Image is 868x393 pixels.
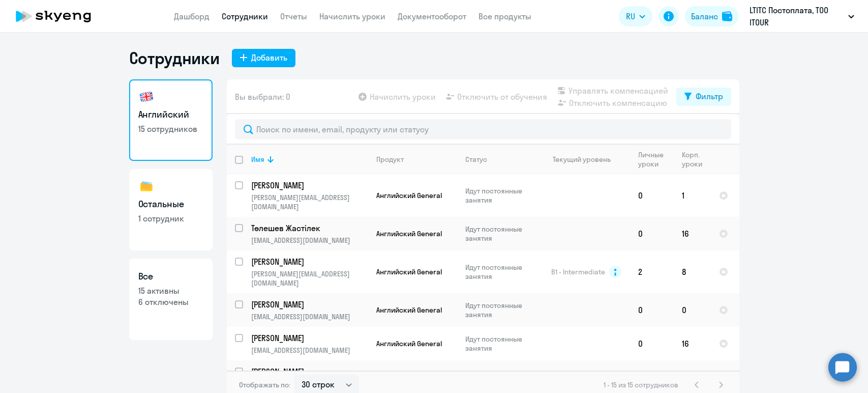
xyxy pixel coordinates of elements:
[129,259,213,340] a: Все15 активны6 отключены
[630,250,674,293] td: 2
[376,339,442,348] span: Английский General
[129,79,213,161] a: Английский15 сотрудников
[478,11,531,21] a: Все продукты
[251,332,368,344] a: [PERSON_NAME]
[398,11,466,21] a: Документооборот
[553,155,611,164] div: Текущий уровень
[251,222,366,234] p: Төлешев Жастілек
[251,155,368,164] div: Имя
[465,186,535,205] p: Идут постоянные занятия
[638,150,667,169] div: Личные уроки
[465,334,535,353] p: Идут постоянные занятия
[251,222,368,234] a: Төлешев Жастілек
[251,332,366,344] p: [PERSON_NAME]
[138,213,203,224] p: 1 сотрудник
[630,174,674,217] td: 0
[630,217,674,250] td: 0
[376,305,442,315] span: Английский General
[638,150,673,169] div: Личные уроки
[251,366,366,377] p: [PERSON_NAME]
[251,236,368,245] p: [EMAIL_ADDRESS][DOMAIN_NAME]
[674,217,711,250] td: 16
[251,299,366,310] p: [PERSON_NAME]
[280,11,307,21] a: Отчеты
[696,90,723,102] div: Фильтр
[138,270,203,283] h3: Все
[691,10,718,22] div: Баланс
[465,224,535,243] p: Идут постоянные занятия
[235,119,731,139] input: Поиск по имени, email, продукту или статусу
[674,174,711,217] td: 1
[251,51,287,64] div: Добавить
[674,250,711,293] td: 8
[251,366,368,377] a: [PERSON_NAME]
[750,4,844,29] p: LTITC Постоплата, ТОО ITOUR
[604,380,678,389] span: 1 - 15 из 15 сотрудников
[744,4,859,29] button: LTITC Постоплата, ТОО ITOUR
[138,296,203,307] p: 6 отключены
[251,193,368,211] p: [PERSON_NAME][EMAIL_ADDRESS][DOMAIN_NAME]
[674,327,711,360] td: 16
[232,49,295,67] button: Добавить
[138,198,203,211] h3: Остальные
[376,229,442,238] span: Английский General
[174,11,209,21] a: Дашборд
[630,293,674,327] td: 0
[619,6,652,26] button: RU
[251,269,368,288] p: [PERSON_NAME][EMAIL_ADDRESS][DOMAIN_NAME]
[239,380,290,389] span: Отображать по:
[235,91,290,103] span: Вы выбрали: 0
[544,155,630,164] div: Текущий уровень
[465,155,535,164] div: Статус
[251,180,366,191] p: [PERSON_NAME]
[551,267,605,276] span: B1 - Intermediate
[685,6,738,26] button: Балансbalance
[251,256,368,267] a: [PERSON_NAME]
[376,191,442,200] span: Английский General
[465,155,487,164] div: Статус
[722,11,732,21] img: balance
[138,285,203,296] p: 15 активны
[222,11,268,21] a: Сотрудники
[251,346,368,355] p: [EMAIL_ADDRESS][DOMAIN_NAME]
[251,312,368,321] p: [EMAIL_ADDRESS][DOMAIN_NAME]
[676,88,731,106] button: Фильтр
[465,301,535,319] p: Идут постоянные занятия
[251,180,368,191] a: [PERSON_NAME]
[626,10,635,22] span: RU
[138,178,155,194] img: others
[129,169,213,250] a: Остальные1 сотрудник
[138,89,155,105] img: english
[630,327,674,360] td: 0
[465,263,535,281] p: Идут постоянные занятия
[376,267,442,276] span: Английский General
[251,299,368,310] a: [PERSON_NAME]
[138,123,203,134] p: 15 сотрудников
[138,108,203,121] h3: Английский
[376,155,404,164] div: Продукт
[376,155,457,164] div: Продукт
[682,150,704,169] div: Корп. уроки
[674,293,711,327] td: 0
[319,11,385,21] a: Начислить уроки
[682,150,710,169] div: Корп. уроки
[251,256,366,267] p: [PERSON_NAME]
[129,48,220,68] h1: Сотрудники
[251,155,264,164] div: Имя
